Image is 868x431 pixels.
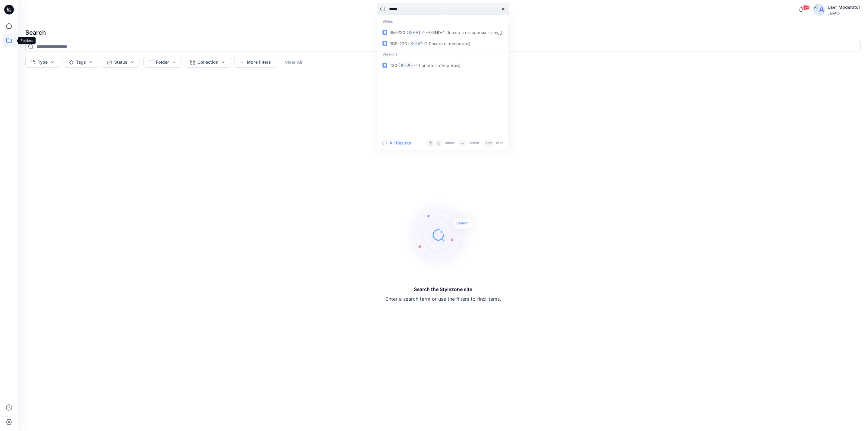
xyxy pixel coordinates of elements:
mark: K-HAT [400,62,414,68]
button: Tags [64,57,98,68]
h5: Search the Stylezone site [385,286,501,293]
img: avatar [813,4,825,16]
span: BM-230 ( [389,30,408,35]
span: RBB-230 ( [389,41,410,46]
p: Enter a search term or use the filters to find items. [385,295,501,303]
button: Folder [143,57,181,68]
h4: Search [20,24,866,41]
button: Collection [185,57,231,68]
div: User Moderator [828,4,860,11]
mark: K-HAT [410,40,423,47]
span: -2 Лопата с отворотом) [423,41,470,46]
p: Move [445,140,454,146]
p: Versions [379,49,507,60]
button: More filters [234,57,276,68]
a: RBB-230 (K-HAT-2 Лопата с отворотом) [379,38,507,49]
mark: K-HAT [408,29,421,36]
span: 230 ( [389,63,400,68]
img: Search the Stylezone site [407,199,479,271]
p: Quit [496,140,503,146]
button: All Results [382,140,415,147]
a: BM-230 (K-HAT-2+K-SND-1 Лопата с отворотом + снуд) [379,27,507,38]
button: Type [25,57,60,68]
span: -2+K-SND-1 Лопата с отворотом + снуд) [421,30,502,35]
p: Styles [379,16,507,27]
button: Status [102,57,140,68]
div: Laretto [828,11,860,15]
a: 230 (K-HAT-2 Лопата с отворотом) [379,60,507,71]
p: Select [468,140,479,146]
span: 99+ [801,5,810,10]
p: esc [486,140,492,146]
span: -2 Лопата с отворотом) [414,63,461,68]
